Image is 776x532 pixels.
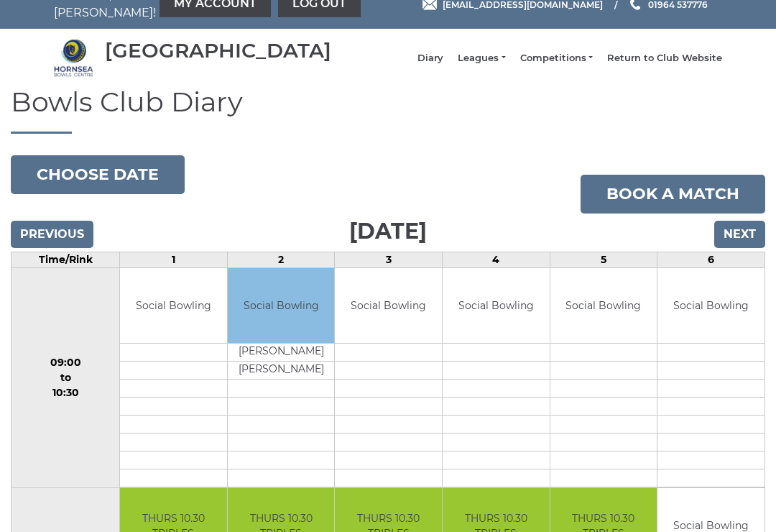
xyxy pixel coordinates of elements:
td: [PERSON_NAME] [228,344,335,362]
td: Social Bowling [228,268,335,344]
td: 09:00 to 10:30 [11,267,120,488]
td: Social Bowling [443,268,550,344]
a: Leagues [458,52,505,65]
td: 3 [335,252,443,267]
a: Competitions [520,52,593,65]
td: Social Bowling [120,268,227,344]
td: Social Bowling [550,268,657,344]
td: Social Bowling [335,268,442,344]
a: Book a match [581,175,765,214]
td: [PERSON_NAME] [228,362,335,380]
td: Time/Rink [11,252,120,267]
img: Hornsea Bowls Centre [54,38,93,78]
td: Social Bowling [657,268,765,344]
td: 2 [227,252,335,267]
td: 6 [657,252,765,267]
div: [GEOGRAPHIC_DATA] [105,40,331,62]
input: Next [714,221,765,248]
td: 1 [120,252,228,267]
button: Choose date [11,155,185,194]
a: Diary [417,52,443,65]
input: Previous [11,221,93,248]
td: 5 [550,252,657,267]
td: 4 [443,252,550,267]
h1: Bowls Club Diary [11,87,765,134]
a: Return to Club Website [607,52,722,65]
